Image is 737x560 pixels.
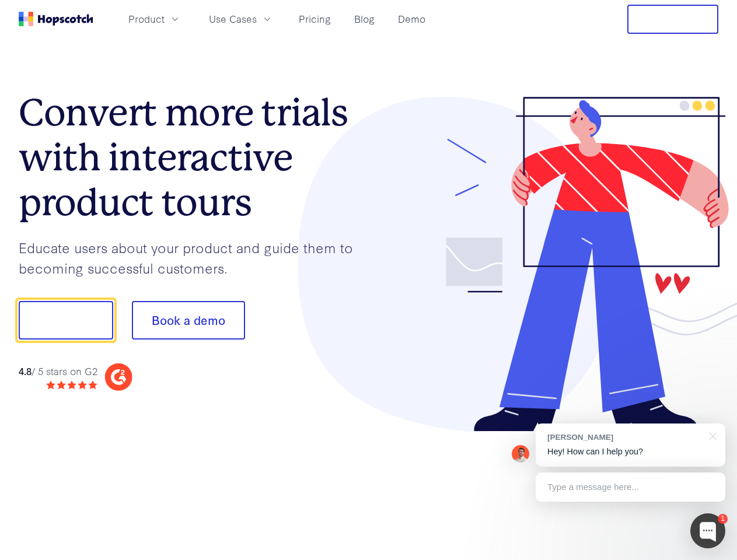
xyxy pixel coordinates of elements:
div: [PERSON_NAME] [547,432,702,443]
h1: Convert more trials with interactive product tours [19,90,369,225]
a: Demo [393,9,430,29]
button: Book a demo [132,301,245,339]
p: Hey! How can I help you? [547,446,714,458]
button: Use Cases [202,9,280,29]
a: Pricing [294,9,336,29]
button: Free Trial [627,5,718,34]
span: Use Cases [209,12,257,26]
div: Type a message here... [536,473,725,502]
button: Show me! [19,301,113,339]
span: Product [128,12,165,26]
img: Mark Spera [512,445,529,463]
strong: 4.8 [19,364,32,377]
a: Home [19,12,93,26]
button: Product [121,9,188,29]
p: Educate users about your product and guide them to becoming successful customers. [19,237,369,278]
a: Blog [350,9,379,29]
div: 1 [718,514,728,524]
div: / 5 stars on G2 [19,364,97,379]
